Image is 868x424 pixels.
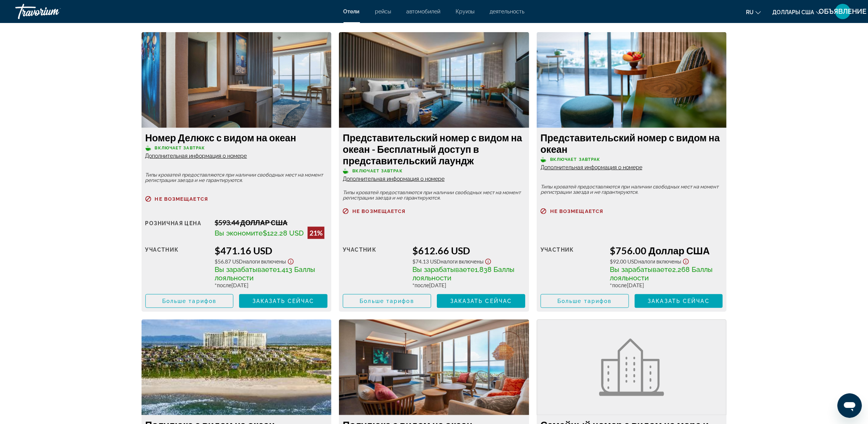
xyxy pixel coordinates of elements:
button: Больше тарифов [541,294,629,308]
button: Показать отказ от ответственности за налоги и сборы [286,256,295,265]
font: Номер Делюкс с видом на океан [145,132,296,143]
span: Включает завтрак [155,146,205,151]
span: Не возмещается [352,209,406,214]
p: Типы кроватей предоставляются при наличии свободных мест на момент регистрации заезда и не гарант... [343,190,525,201]
span: после [415,282,429,288]
button: Заказать сейчас [239,294,327,308]
button: Заказать сейчас [437,294,525,308]
font: $471.16 USD [215,245,272,256]
span: Включает завтрак [550,157,601,162]
div: Розничная цена [145,218,209,239]
span: Вы зарабатываете [412,265,475,273]
div: 21% [308,227,324,239]
button: Показать отказ от ответственности за налоги и сборы [484,256,493,265]
div: участник [541,245,604,288]
button: Изменение языка [746,7,761,18]
div: $593.44 ДОЛЛАР США [215,218,327,227]
span: Дополнительная информация о номере [541,164,642,170]
img: Семейный номер с видом на море и смежным номером [599,339,664,396]
a: деятельность [490,8,525,15]
span: после [612,282,627,288]
img: Представительский номер с видом на океан - Бесплатный доступ в представительский лаундж [339,32,529,128]
a: Отели [344,8,360,15]
button: Больше тарифов [145,294,234,308]
span: Включает завтрак [352,169,403,174]
span: Вы зарабатываете [610,265,672,273]
img: Полулюкс с видом на океан - Бесплатный доступ в представительский лаундж [142,319,332,415]
font: [DATE] [217,282,248,288]
span: Больше тарифов [360,298,414,304]
span: Вы зарабатываете [215,265,277,273]
span: Заказать сейчас [648,298,710,304]
span: Налоги включены [638,258,681,265]
button: Заказать сейчас [635,294,723,308]
span: $92.00 USD [610,258,638,265]
span: ru [746,9,754,15]
font: $756.00 Доллар США [610,245,710,256]
span: Доллары США [772,9,814,15]
a: Круизы [456,8,475,15]
font: $612.66 USD [412,245,470,256]
span: 2,268 Баллы лояльности [610,265,713,282]
span: Вы экономите [215,229,263,237]
span: Заказать сейчас [450,298,512,304]
font: Представительский номер с видом на океан - Бесплатный доступ в представительский лаундж [343,132,522,166]
span: $122.28 USD [263,229,304,237]
div: участник [145,245,209,288]
span: Дополнительная информация о номере [343,176,445,182]
p: Типы кроватей предоставляются при наличии свободных мест на момент регистрации заезда и не гарант... [145,172,328,183]
span: Заказать сейчас [252,298,314,304]
button: Больше тарифов [343,294,431,308]
div: участник [343,245,407,288]
span: $56.87 USD [215,258,243,265]
span: Дополнительная информация о номере [145,153,247,159]
img: Представительский номер с видом на океан [537,32,727,128]
span: Налоги включены [441,258,484,265]
span: Не возмещается [155,196,208,201]
img: Номер Делюкс с видом на океан [142,32,332,128]
font: [DATE] [415,282,446,288]
span: Не возмещается [550,209,603,214]
span: 1,838 Баллы лояльности [412,265,515,282]
p: Типы кроватей предоставляются при наличии свободных мест на момент регистрации заезда и не гарант... [541,184,723,195]
img: Полулюкс с видом на океан [339,319,529,415]
span: $74.13 USD [412,258,441,265]
span: 1,413 Баллы лояльности [215,265,315,282]
a: автомобилей [407,8,441,15]
span: после [217,282,231,288]
font: [DATE] [612,282,643,288]
a: рейсы [375,8,391,15]
span: ОБЪЯВЛЕНИЕ [819,8,867,15]
font: Представительский номер с видом на океан [541,132,720,155]
span: Налоги включены [243,258,286,265]
button: Пользовательское меню [833,3,853,20]
iframe: Кнопка запуска окна обмена сообщениями [837,393,862,418]
span: Больше тарифов [557,298,612,304]
button: Изменить валюту [772,7,821,18]
span: Больше тарифов [162,298,217,304]
button: Показать отказ от ответственности за налоги и сборы [681,256,690,265]
a: Травориум [15,2,92,21]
